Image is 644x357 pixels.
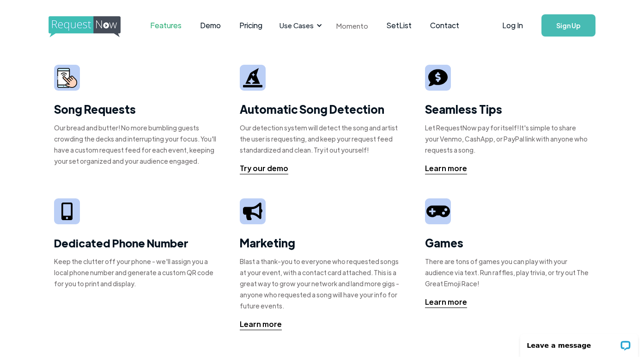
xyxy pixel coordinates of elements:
a: Try our demo [240,163,288,174]
img: video game [426,202,450,221]
div: Let RequestNow pay for itself! It's simple to share your Venmo, CashApp, or PayPal link with anyo... [425,122,590,155]
a: Demo [191,11,230,40]
div: There are tons of games you can play with your audience via text. Run raffles, play trivia, or tr... [425,256,590,289]
a: Contact [421,11,468,40]
a: SetList [377,11,421,40]
strong: Automatic Song Detection [240,102,384,116]
div: Our bread and butter! No more bumbling guests crowding the decks and interrupting your focus. You... [54,122,219,166]
strong: Games [425,235,463,250]
a: Learn more [425,163,467,174]
img: requestnow logo [49,16,138,37]
a: home [49,16,118,35]
img: wizard hat [243,68,262,87]
div: Our detection system will detect the song and artist the user is requesting, and keep your reques... [240,122,405,155]
div: Try our demo [240,163,288,174]
div: Learn more [425,163,467,174]
a: Learn more [240,319,282,330]
a: Sign Up [541,14,595,37]
a: Pricing [230,11,272,40]
img: smarphone [57,68,77,88]
a: Log In [493,9,532,42]
img: megaphone [243,203,262,220]
div: Use Cases [274,11,325,40]
img: iphone [61,203,73,221]
strong: Song Requests [54,102,136,116]
div: Keep the clutter off your phone - we'll assign you a local phone number and generate a custom QR ... [54,256,219,289]
div: Use Cases [279,20,314,31]
a: Features [141,11,191,40]
a: Momento [327,12,377,39]
img: tip sign [428,68,448,87]
strong: Marketing [240,235,295,250]
strong: Dedicated Phone Number [54,235,188,250]
strong: Seamless Tips [425,102,502,116]
div: Blast a thank-you to everyone who requested songs at your event, with a contact card attached. Th... [240,256,405,311]
a: Learn more [425,296,467,308]
iframe: LiveChat chat widget [514,328,644,357]
div: Learn more [425,296,467,308]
